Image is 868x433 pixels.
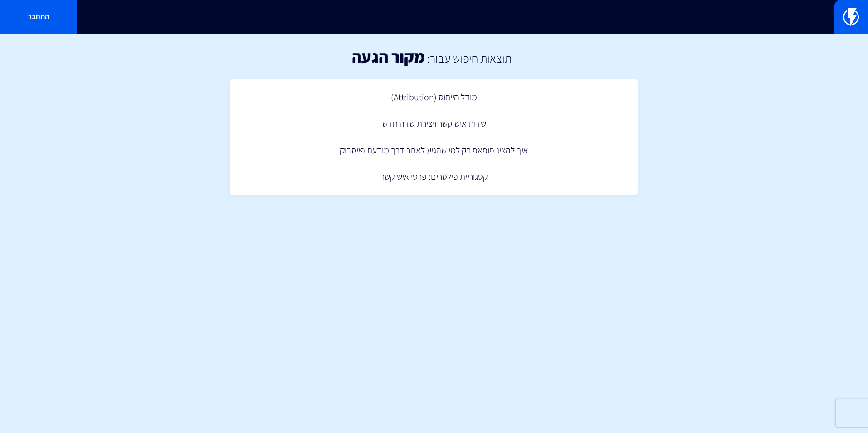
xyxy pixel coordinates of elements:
h2: תוצאות חיפוש עבור: [425,52,512,65]
a: איך להציג פופאפ רק למי שהגיע לאתר דרך מודעת פייסבוק [234,137,634,164]
h1: מקור הגעה [352,48,425,66]
a: מודל הייחוס (Attribution) [234,84,634,111]
a: שדות איש קשר ויצירת שדה חדש [234,110,634,137]
a: קטגוריית פילטרים: פרטי איש קשר [234,163,634,190]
